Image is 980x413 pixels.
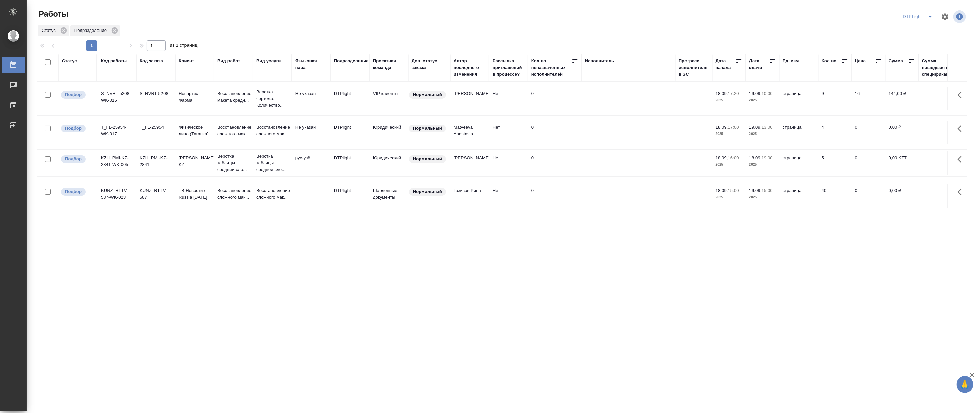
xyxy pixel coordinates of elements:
[331,121,370,144] td: DTPlight
[818,87,852,110] td: 9
[413,125,442,132] p: Нормальный
[101,58,127,64] div: Код работы
[256,153,288,173] p: Верстка таблицы средней сло...
[217,90,250,104] p: Восстановление макета средн...
[292,87,331,110] td: Не указан
[885,184,919,208] td: 0,00 ₽
[256,88,288,109] p: Верстка чертежа. Количество...
[65,91,82,98] p: Подбор
[749,125,762,130] p: 19.09,
[450,87,489,110] td: [PERSON_NAME]
[716,155,728,160] p: 18.09,
[779,151,818,175] td: страница
[749,161,776,168] p: 2025
[528,87,582,110] td: 0
[60,90,93,99] div: Можно подбирать исполнителей
[749,91,762,96] p: 19.09,
[531,58,572,78] div: Кол-во неназначенных исполнителей
[97,121,136,144] td: T_FL-25954-WK-017
[256,124,288,137] p: Восстановление сложного мак...
[179,90,211,104] p: Новартис Фарма
[822,58,837,64] div: Кол-во
[370,121,408,144] td: Юридический
[256,58,281,64] div: Вид услуги
[855,58,866,64] div: Цена
[779,87,818,110] td: страница
[295,58,327,71] div: Языковая пара
[370,151,408,175] td: Юридический
[728,125,739,130] p: 17:00
[334,58,369,64] div: Подразделение
[454,58,486,78] div: Автор последнего изменения
[62,58,77,64] div: Статус
[370,87,408,110] td: VIP клиенты
[885,87,919,110] td: 144,00 ₽
[852,151,885,175] td: 0
[60,124,93,133] div: Можно подбирать исполнителей
[65,188,82,195] p: Подбор
[818,184,852,208] td: 40
[60,187,93,196] div: Можно подбирать исполнителей
[749,188,762,193] p: 19.09,
[937,9,953,25] span: Настроить таблицу
[413,156,442,162] p: Нормальный
[450,151,489,175] td: [PERSON_NAME]
[885,121,919,144] td: 0,00 ₽
[489,121,528,144] td: Нет
[954,184,970,200] button: Здесь прячутся важные кнопки
[292,151,331,175] td: рус-узб
[953,10,967,23] span: Посмотреть информацию
[716,125,728,130] p: 18.09,
[493,58,525,78] div: Рассылка приглашений в процессе?
[140,124,172,131] div: T_FL-25954
[716,161,742,168] p: 2025
[818,151,852,175] td: 5
[60,155,93,164] div: Можно подбирать исполнителей
[779,184,818,208] td: страница
[957,376,973,393] button: 🙏
[528,151,582,175] td: 0
[65,156,82,162] p: Подбор
[716,97,742,104] p: 2025
[679,58,709,78] div: Прогресс исполнителя в SC
[217,124,250,137] p: Восстановление сложного мак...
[38,25,69,36] div: Статус
[959,377,971,392] span: 🙏
[749,131,776,137] p: 2025
[97,151,136,175] td: KZH_PMI-KZ-2841-WK-005
[373,58,405,71] div: Проектная команда
[585,58,614,64] div: Исполнитель
[140,187,172,201] div: KUNZ_RTTV-587
[762,188,773,193] p: 15:00
[413,188,442,195] p: Нормальный
[716,194,742,201] p: 2025
[256,187,288,201] p: Восстановление сложного мак...
[954,87,970,103] button: Здесь прячутся важные кнопки
[954,151,970,167] button: Здесь прячутся важные кнопки
[140,155,172,168] div: KZH_PMI-KZ-2841
[783,58,799,64] div: Ед. изм
[762,91,773,96] p: 10:00
[370,184,408,208] td: Шаблонные документы
[179,187,211,201] p: ТВ-Новости / Russia [DATE]
[292,121,331,144] td: Не указан
[852,184,885,208] td: 0
[852,87,885,110] td: 16
[65,125,82,132] p: Подбор
[885,151,919,175] td: 0,00 KZT
[70,25,120,36] div: Подразделение
[450,121,489,144] td: Matveeva Anastasia
[179,124,211,137] p: Физическое лицо (Таганка)
[749,155,762,160] p: 18.09,
[217,153,250,173] p: Верстка таблицы средней сло...
[728,155,739,160] p: 16:00
[728,188,739,193] p: 15:00
[74,27,109,34] p: Подразделение
[716,58,736,71] div: Дата начала
[889,58,903,64] div: Сумма
[217,187,250,201] p: Восстановление сложного мак...
[489,184,528,208] td: Нет
[37,9,68,19] span: Работы
[179,155,211,168] p: [PERSON_NAME] KZ
[779,121,818,144] td: страница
